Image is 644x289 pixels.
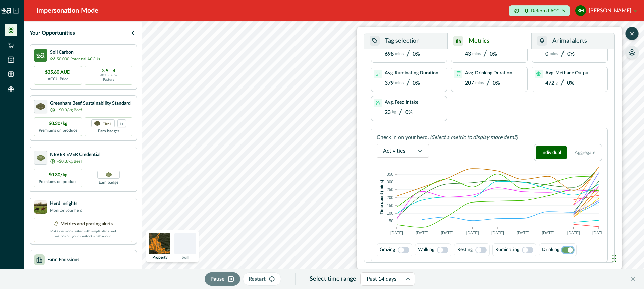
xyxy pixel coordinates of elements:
[536,146,567,159] button: Individual
[486,78,490,88] p: /
[406,78,410,88] p: /
[560,78,564,88] p: /
[387,195,393,200] text: 200
[491,231,504,235] text: [DATE]
[380,246,395,253] p: Grazing
[390,231,403,235] text: [DATE]
[387,211,393,216] text: 100
[377,133,429,141] p: Check in on your herd.
[531,33,614,49] button: Animal alerts
[149,233,170,254] img: property preview
[364,33,447,49] button: Tag selection
[493,80,500,86] p: 0%
[610,242,644,274] iframe: Chat Widget
[30,29,75,37] p: Your Opportunities
[243,272,281,286] button: Restart
[612,248,616,269] div: Drag
[39,127,77,133] p: Premiums on produce
[531,8,565,13] p: Deferred ACCUs
[561,49,565,59] p: /
[592,231,605,235] text: [DATE]
[57,107,82,113] p: +$0.3/kg Beef
[387,203,393,208] text: 150
[413,51,420,57] p: 0%
[50,49,100,56] p: Soil Carbon
[525,8,528,14] p: 0
[100,73,117,77] p: ACCUs/ha/pa
[94,121,100,126] img: certification logo
[567,231,580,235] text: [DATE]
[387,187,393,192] text: 250
[57,158,82,164] p: +$0.3/kg Beef
[49,120,67,127] p: $0.30/kg
[385,80,394,86] p: 379
[98,127,119,134] p: Earn badges
[465,80,474,86] p: 207
[50,100,131,107] p: Greenham Beef Sustainability Standard
[567,51,575,57] p: 0%
[550,51,558,56] p: mins
[182,255,189,259] p: Soil
[490,51,497,57] p: 0%
[50,207,83,213] p: Monitor your herd
[210,275,225,283] p: Pause
[60,221,113,228] p: Metrics and grazing alerts
[465,70,512,76] p: Avg. Drinking Duration
[45,69,71,76] p: $35.60 AUD
[249,275,266,283] p: Restart
[628,274,639,284] button: Close
[483,49,487,59] p: /
[385,109,391,116] p: 23
[103,77,114,82] p: Pasture
[102,69,115,73] p: 3.5 - 4
[405,109,413,116] p: 0%
[545,51,548,57] p: 0
[152,255,167,259] p: Property
[387,180,393,184] text: 300
[406,49,410,59] p: /
[395,80,404,85] p: mins
[99,179,118,185] p: Earn badge
[475,80,484,85] p: mins
[567,80,574,86] p: 0%
[385,100,418,105] p: Avg. Feed Intake
[48,76,68,82] p: ACCU Price
[50,200,83,207] p: Herd Insights
[205,272,240,286] button: Pause
[39,179,77,185] p: Premiums on produce
[106,172,112,177] img: Greenham NEVER EVER certification badge
[385,51,394,57] p: 698
[413,80,420,86] p: 0%
[49,172,67,179] p: $0.30/kg
[385,70,438,76] p: Avg. Ruminating Duration
[399,108,402,117] p: /
[542,246,559,253] p: Drinking
[472,51,481,56] p: mins
[392,110,396,114] p: kg
[36,103,45,110] img: certification logo
[441,231,454,235] text: [DATE]
[1,8,11,14] img: Logo
[545,70,590,76] p: Avg. Methane Output
[379,180,384,214] text: Time spent (mins)
[570,146,601,159] button: Aggregate
[387,172,393,177] text: 350
[36,6,98,16] div: Impersonation Mode
[416,231,428,235] text: [DATE]
[395,51,404,56] p: mins
[103,121,112,126] p: Tier 1
[50,151,100,158] p: NEVER EVER Credential
[310,275,356,284] p: Select time range
[57,56,100,62] p: 50,000 Potential ACCUs
[575,3,637,19] button: Rodney McIntyre[PERSON_NAME]
[50,228,117,239] p: Make decisions faster with simple alerts and metrics on your livestock’s behaviour.
[47,256,79,264] p: Farm Emissions
[418,246,434,253] p: Walking
[545,80,554,86] p: 472
[465,51,471,57] p: 43
[457,246,473,253] p: Resting
[120,121,124,126] p: 1+
[517,231,529,235] text: [DATE]
[37,155,45,161] img: certification logo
